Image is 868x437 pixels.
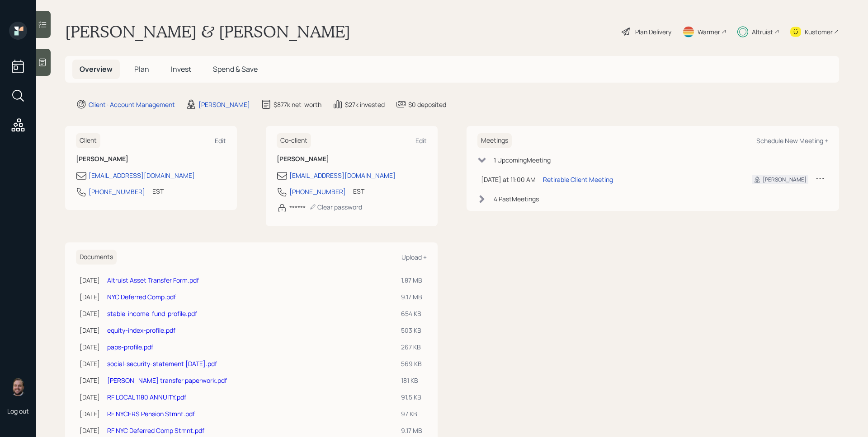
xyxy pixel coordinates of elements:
[401,325,423,335] div: 503 KB
[401,309,423,318] div: 654 KB
[80,292,100,302] div: [DATE]
[65,22,350,42] h1: [PERSON_NAME] & [PERSON_NAME]
[289,171,396,180] div: [EMAIL_ADDRESS][DOMAIN_NAME]
[198,100,250,109] div: [PERSON_NAME]
[401,275,423,285] div: 1.87 MB
[80,376,100,385] div: [DATE]
[89,171,195,180] div: [EMAIL_ADDRESS][DOMAIN_NAME]
[401,426,423,435] div: 9.17 MB
[635,27,671,37] div: Plan Delivery
[107,309,197,318] a: stable-income-fund-profile.pdf
[107,343,153,351] a: paps-profile.pdf
[107,359,217,368] a: social-security-statement [DATE].pdf
[353,186,364,196] div: EST
[213,64,258,74] span: Spend & Save
[107,326,175,335] a: equity-index-profile.pdf
[805,27,833,37] div: Kustomer
[477,133,512,148] h6: Meetings
[277,133,311,148] h6: Co-client
[494,194,539,204] div: 4 Past Meeting s
[401,253,427,261] div: Upload +
[76,250,117,265] h6: Documents
[80,309,100,318] div: [DATE]
[401,292,423,302] div: 9.17 MB
[401,409,423,418] div: 97 KB
[107,393,186,401] a: RF LOCAL 1180 ANNUITY.pdf
[408,100,446,109] div: $0 deposited
[7,407,29,415] div: Log out
[345,100,385,109] div: $27k invested
[89,187,145,196] div: [PHONE_NUMBER]
[89,100,175,109] div: Client · Account Management
[107,276,199,284] a: Altruist Asset Transfer Form.pdf
[274,100,321,109] div: $877k net-worth
[80,275,100,285] div: [DATE]
[401,342,423,352] div: 267 KB
[415,136,427,145] div: Edit
[107,426,204,435] a: RF NYC Deferred Comp Stmnt.pdf
[76,133,100,148] h6: Client
[401,376,423,385] div: 181 KB
[107,293,176,301] a: NYC Deferred Comp.pdf
[134,64,149,74] span: Plan
[481,175,536,184] div: [DATE] at 11:00 AM
[752,27,773,37] div: Altruist
[543,175,613,184] div: Retirable Client Meeting
[80,359,100,368] div: [DATE]
[152,186,164,196] div: EST
[494,155,551,165] div: 1 Upcoming Meeting
[9,378,27,396] img: james-distasi-headshot.png
[107,376,227,385] a: [PERSON_NAME] transfer paperwork.pdf
[171,64,191,74] span: Invest
[80,342,100,352] div: [DATE]
[763,176,807,184] div: [PERSON_NAME]
[80,426,100,435] div: [DATE]
[309,203,362,211] div: Clear password
[289,187,346,196] div: [PHONE_NUMBER]
[76,155,226,163] h6: [PERSON_NAME]
[401,392,423,402] div: 91.5 KB
[80,392,100,402] div: [DATE]
[107,409,195,418] a: RF NYCERS Pension Stmnt.pdf
[401,359,423,368] div: 569 KB
[277,155,427,163] h6: [PERSON_NAME]
[215,136,226,145] div: Edit
[698,27,720,37] div: Warmer
[756,136,828,145] div: Schedule New Meeting +
[80,409,100,418] div: [DATE]
[80,325,100,335] div: [DATE]
[80,64,113,74] span: Overview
